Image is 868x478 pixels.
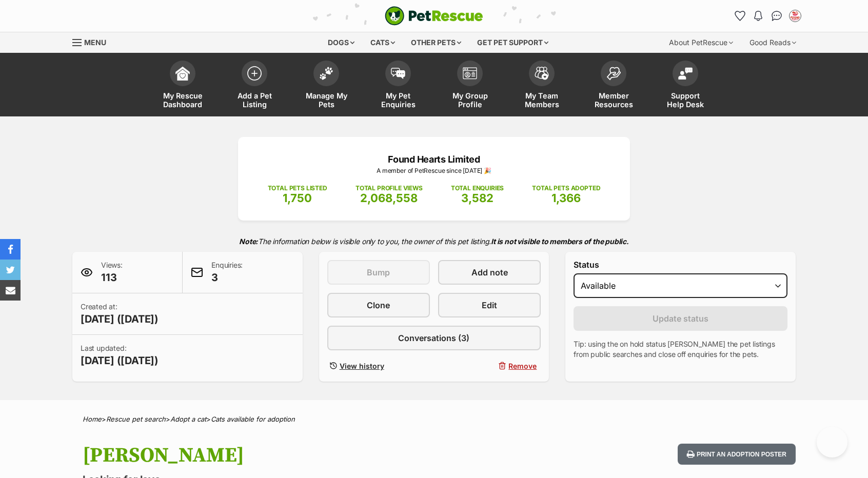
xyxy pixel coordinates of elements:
a: Member Resources [578,55,649,116]
span: My Team Members [519,91,565,109]
p: A member of PetRescue since [DATE] 🎉 [253,166,615,175]
a: Home [83,415,102,423]
span: Support Help Desk [662,91,708,109]
p: TOTAL PROFILE VIEWS [356,184,423,193]
span: Conversations (3) [398,332,469,344]
span: My Rescue Dashboard [160,91,206,109]
div: > > > [57,415,811,423]
a: View history [327,358,430,373]
a: PetRescue [385,6,483,26]
img: add-pet-listing-icon-0afa8454b4691262ce3f59096e99ab1cd57d4a30225e0717b998d2c9b9846f56.svg [247,66,262,81]
button: My account [787,8,803,24]
span: Bump [367,266,390,278]
span: Edit [482,299,497,311]
button: Bump [327,260,430,285]
img: chat-41dd97257d64d25036548639549fe6c8038ab92f7586957e7f3b1b290dea8141.svg [772,11,782,21]
span: Remove [508,361,537,371]
span: My Group Profile [447,91,493,109]
ul: Account quick links [732,8,803,24]
img: notifications-46538b983faf8c2785f20acdc204bb7945ddae34d4c08c2a6579f10ce5e182be.svg [754,11,762,21]
button: Print an adoption poster [678,444,796,465]
span: 1,366 [551,191,581,205]
iframe: Help Scout Beacon - Open [817,427,847,457]
div: Good Reads [742,32,803,53]
span: 3 [211,270,243,285]
a: Conversations (3) [327,326,541,350]
img: manage-my-pets-icon-02211641906a0b7f246fdf0571729dbe1e7629f14944591b6c1af311fb30b64b.svg [319,67,333,80]
img: member-resources-icon-8e73f808a243e03378d46382f2149f9095a855e16c252ad45f914b54edf8863c.svg [606,67,621,81]
button: Update status [574,306,787,331]
p: Found Hearts Limited [253,152,615,166]
a: Conversations [768,8,785,24]
span: Menu [84,38,106,47]
div: About PetRescue [662,32,740,53]
p: Enquiries: [211,260,243,285]
img: help-desk-icon-fdf02630f3aa405de69fd3d07c3f3aa587a6932b1a1747fa1d2bba05be0121f9.svg [678,67,693,79]
a: Edit [438,293,541,317]
span: View history [340,361,384,371]
label: Status [574,260,787,269]
img: logo-cat-932fe2b9b8326f06289b0f2fb663e598f794de774fb13d1741a6617ecf9a85b4.svg [385,6,483,26]
img: team-members-icon-5396bd8760b3fe7c0b43da4ab00e1e3bb1a5d9ba89233759b79545d2d3fc5d0d.svg [535,67,549,80]
a: My Group Profile [434,55,506,116]
a: Clone [327,293,430,317]
a: My Pet Enquiries [362,55,434,116]
h1: [PERSON_NAME] [83,444,517,467]
span: Add note [471,266,508,278]
span: 3,582 [461,191,494,205]
span: Member Resources [590,91,637,109]
span: Manage My Pets [303,91,349,109]
strong: Note: [239,237,258,246]
a: Favourites [732,8,748,24]
a: Manage My Pets [290,55,362,116]
p: Created at: [81,302,159,326]
p: TOTAL ENQUIRIES [451,184,504,193]
span: 113 [101,270,123,285]
strong: It is not visible to members of the public. [491,237,629,246]
a: Support Help Desk [649,55,721,116]
span: Update status [653,312,708,325]
a: Add a Pet Listing [219,55,290,116]
a: My Rescue Dashboard [147,55,219,116]
a: My Team Members [506,55,578,116]
span: Clone [367,299,390,311]
p: Last updated: [81,343,159,368]
p: TOTAL PETS LISTED [268,184,327,193]
div: Get pet support [470,32,556,53]
button: Remove [438,358,541,373]
a: Adopt a cat [170,415,206,423]
a: Cats available for adoption [211,415,295,423]
p: The information below is visible only to you, the owner of this pet listing. [72,231,796,252]
p: Views: [101,260,123,285]
span: My Pet Enquiries [375,91,421,109]
img: Queensland cat team profile pic [790,11,800,21]
a: Add note [438,260,541,285]
div: Cats [363,32,402,53]
span: [DATE] ([DATE]) [81,312,159,326]
p: Tip: using the on hold status [PERSON_NAME] the pet listings from public searches and close off e... [574,339,787,360]
img: pet-enquiries-icon-7e3ad2cf08bfb03b45e93fb7055b45f3efa6380592205ae92323e6603595dc1f.svg [391,68,405,79]
span: 2,068,558 [360,191,418,205]
span: [DATE] ([DATE]) [81,353,159,368]
span: Add a Pet Listing [231,91,278,109]
button: Notifications [750,8,766,24]
div: Other pets [404,32,468,53]
img: group-profile-icon-3fa3cf56718a62981997c0bc7e787c4b2cf8bcc04b72c1350f741eb67cf2f40e.svg [463,67,477,79]
a: Menu [72,32,113,51]
p: TOTAL PETS ADOPTED [532,184,600,193]
div: Dogs [321,32,362,53]
span: 1,750 [283,191,312,205]
a: Rescue pet search [106,415,166,423]
img: dashboard-icon-eb2f2d2d3e046f16d808141f083e7271f6b2e854fb5c12c21221c1fb7104beca.svg [175,66,190,81]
